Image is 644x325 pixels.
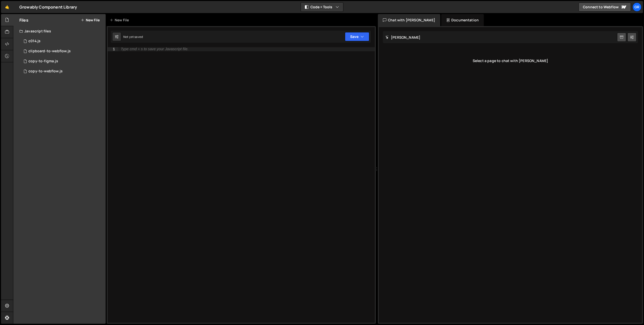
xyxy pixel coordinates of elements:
div: New File [110,18,131,23]
a: 🤙 [1,1,13,13]
a: Connect to Webflow [579,3,631,12]
div: c014.js [28,39,41,43]
div: 15944/43082.js [19,46,106,56]
div: copy-to-figma.js [28,59,58,64]
button: New File [81,18,100,22]
button: Code + Tools [301,3,343,12]
div: Growably Component Library [19,4,77,10]
h2: [PERSON_NAME] [385,35,420,40]
div: clipboard-to-webflow.js [28,49,71,53]
div: Javascript files [13,26,106,36]
div: Select a page to chat with [PERSON_NAME] [383,51,638,71]
div: copy-to-webflow.js [28,69,63,74]
div: Documentation [441,14,484,26]
h2: Files [19,17,28,23]
div: Chat with [PERSON_NAME] [378,14,440,26]
div: 1 [108,47,118,51]
div: 15944/42606.js [19,66,106,76]
button: Save [345,32,369,41]
div: Type cmd + s to save your Javascript file. [121,47,188,51]
a: Gr [632,3,641,12]
div: Not yet saved [123,35,143,39]
div: 15944/42607.js [19,56,106,66]
div: 15944/44339.js [19,36,106,46]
